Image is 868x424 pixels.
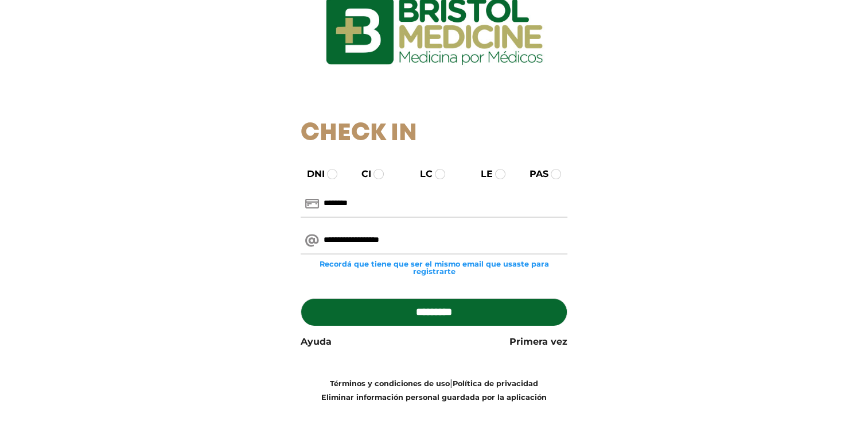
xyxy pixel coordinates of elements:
[519,167,548,181] label: PAS
[470,167,493,181] label: LE
[330,379,450,388] a: Términos y condiciones de uso
[321,393,547,402] a: Eliminar información personal guardada por la aplicación
[292,376,576,404] div: |
[410,167,433,181] label: LC
[351,167,371,181] label: CI
[301,335,332,349] a: Ayuda
[301,120,567,148] h1: Check In
[453,379,538,388] a: Política de privacidad
[509,335,567,349] a: Primera vez
[297,167,325,181] label: DNI
[301,260,567,275] small: Recordá que tiene que ser el mismo email que usaste para registrarte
